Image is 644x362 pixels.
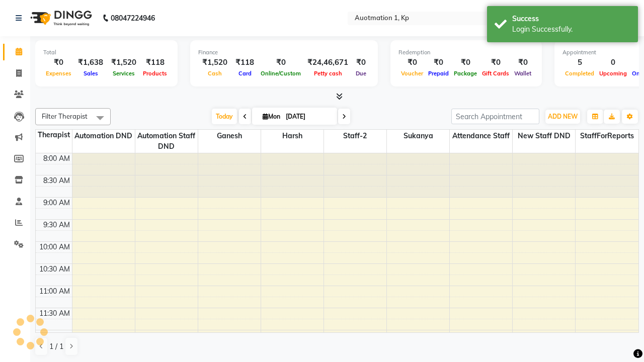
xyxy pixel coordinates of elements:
[41,220,72,230] div: 9:30 AM
[545,110,580,124] button: ADD NEW
[26,4,95,32] img: logo
[198,48,370,57] div: Finance
[479,70,512,77] span: Gift Cards
[260,113,283,120] span: Mon
[576,130,638,142] span: StaffForReports
[37,264,72,275] div: 10:30 AM
[258,70,303,77] span: Online/Custom
[426,57,451,68] div: ₹0
[512,24,630,35] div: Login Successfully.
[41,153,72,164] div: 8:00 AM
[426,70,451,77] span: Prepaid
[597,70,629,77] span: Upcoming
[205,70,224,77] span: Cash
[231,57,258,68] div: ₹118
[352,57,370,68] div: ₹0
[74,57,107,68] div: ₹1,638
[37,308,72,319] div: 11:30 AM
[512,70,534,77] span: Wallet
[72,130,135,142] span: Automation DND
[451,109,539,124] input: Search Appointment
[597,57,629,68] div: 0
[140,57,170,68] div: ₹118
[512,57,534,68] div: ₹0
[107,57,140,68] div: ₹1,520
[41,198,72,208] div: 9:00 AM
[398,57,426,68] div: ₹0
[36,130,72,140] div: Therapist
[261,130,324,142] span: Harsh
[548,113,578,120] span: ADD NEW
[37,286,72,297] div: 11:00 AM
[43,70,74,77] span: Expenses
[111,4,155,32] b: 08047224946
[110,70,137,77] span: Services
[41,175,72,186] div: 8:30 AM
[398,48,534,57] div: Redemption
[198,130,261,142] span: Ganesh
[140,70,170,77] span: Products
[562,70,597,77] span: Completed
[303,57,352,68] div: ₹24,46,671
[513,130,575,142] span: New Staff DND
[43,48,170,57] div: Total
[451,57,479,68] div: ₹0
[37,242,72,252] div: 10:00 AM
[398,70,426,77] span: Voucher
[479,57,512,68] div: ₹0
[81,70,101,77] span: Sales
[311,70,345,77] span: Petty cash
[198,57,231,68] div: ₹1,520
[512,14,630,24] div: Success
[236,70,254,77] span: Card
[562,57,597,68] div: 5
[42,112,88,120] span: Filter Therapist
[258,57,303,68] div: ₹0
[324,130,386,142] span: Staff-2
[135,130,198,153] span: Automation Staff DND
[353,70,369,77] span: Due
[387,130,449,142] span: Sukanya
[212,109,237,124] span: Today
[49,341,63,352] span: 1 / 1
[38,330,72,341] div: 12:00 PM
[43,57,74,68] div: ₹0
[450,130,512,142] span: Attendance Staff
[451,70,479,77] span: Package
[283,109,333,124] input: 2025-09-01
